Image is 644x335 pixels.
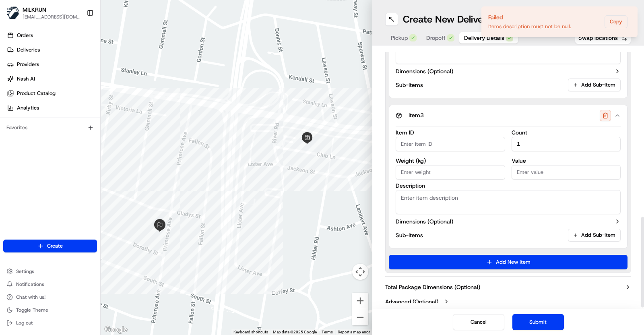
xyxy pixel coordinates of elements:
h1: Create New Delivery [403,13,492,26]
label: Value [512,158,621,163]
button: Cancel [453,314,504,330]
button: Chat with us! [3,292,97,303]
label: Dimensions (Optional) [396,67,453,75]
button: Item3 [389,105,627,126]
input: Enter count [512,137,621,151]
button: Keyboard shortcuts [233,329,268,335]
label: Sub-Items [396,81,423,89]
button: Settings [3,266,97,277]
a: Report a map error [338,330,370,334]
span: Dropoff [426,34,446,42]
div: Item3 [389,126,627,248]
button: MILKRUN [23,6,46,14]
button: Advanced (Optional) [385,298,631,306]
label: Advanced (Optional) [385,298,438,306]
span: Providers [17,61,39,68]
span: Item 3 [409,112,424,119]
button: MILKRUNMILKRUN[EMAIL_ADDRESS][DOMAIN_NAME] [3,3,83,23]
a: Product Catalog [3,87,100,100]
label: Total Package Dimensions (Optional) [385,283,480,291]
button: Log out [3,317,97,329]
a: Deliveries [3,43,100,56]
button: Toggle Theme [3,304,97,316]
label: Count [512,130,621,135]
button: Create [3,240,97,252]
button: Add Sub-Item [568,79,621,91]
span: Orders [17,32,33,39]
button: Zoom out [352,309,368,325]
button: [EMAIL_ADDRESS][DOMAIN_NAME] [23,14,80,20]
span: Analytics [17,104,39,112]
img: Google [103,325,129,335]
span: Settings [16,268,34,275]
a: Terms (opens in new tab) [322,330,333,334]
button: Add New Item [389,255,627,269]
button: Total Package Dimensions (Optional) [385,283,631,291]
button: Zoom in [352,293,368,309]
input: Enter weight [396,165,505,180]
input: Enter item ID [396,137,505,151]
button: Submit [512,314,564,330]
label: Sub-Items [396,231,423,239]
span: Deliveries [17,46,40,54]
span: Create [47,242,63,250]
div: Items description must not be null. [488,23,571,30]
div: Failed [488,13,571,21]
a: Nash AI [3,72,100,85]
button: Copy [605,15,627,28]
a: Analytics [3,101,100,114]
button: Notifications [3,279,97,290]
img: MILKRUN [6,6,19,19]
a: Providers [3,58,100,71]
a: Orders [3,29,100,42]
button: Dimensions (Optional) [396,67,621,75]
span: Log out [16,320,33,326]
label: Description [396,183,621,188]
span: Product Catalog [17,90,56,97]
input: Enter value [512,165,621,180]
span: Pickup [391,34,408,42]
span: Chat with us! [16,294,45,300]
button: Dimensions (Optional) [396,217,621,225]
span: Map data ©2025 Google [273,330,317,334]
textarea: PackageItem_2 [396,40,621,64]
a: Open this area in Google Maps (opens a new window) [103,325,129,335]
div: Favorites [3,121,97,134]
button: Add Sub-Item [568,229,621,242]
span: Notifications [16,281,44,287]
span: Nash AI [17,75,35,83]
label: Dimensions (Optional) [396,217,453,225]
label: Item ID [396,130,505,135]
span: Delivery Details [464,34,504,42]
label: Weight ( kg ) [396,158,505,163]
span: Toggle Theme [16,307,48,313]
button: Map camera controls [352,264,368,280]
